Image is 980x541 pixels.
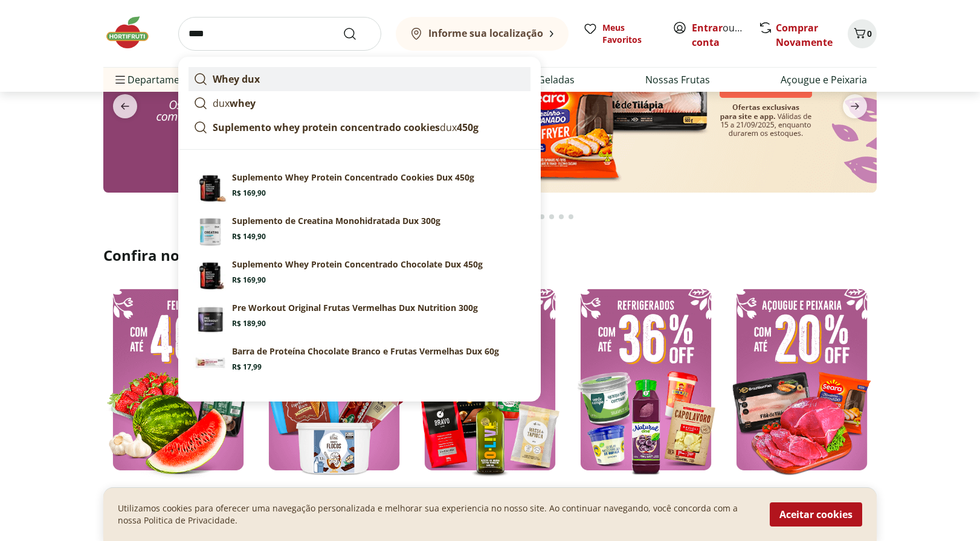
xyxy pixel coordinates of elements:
[193,215,227,249] img: Suplemento de Creatina Monohidratada Dux 300g
[867,28,872,39] span: 0
[189,115,530,139] a: Suplemento whey protein concentrado cookiesdux450g
[602,22,658,46] span: Meus Favoritos
[396,17,569,51] button: Informe sua localização
[232,188,266,198] span: R$ 169,90
[537,202,547,231] button: Go to page 14 from fs-carousel
[232,258,483,270] p: Suplemento Whey Protein Concentrado Chocolate Dux 450g
[189,254,530,297] a: Suplemento Whey Protein Concentrado Chocolate Dux 450gSuplemento Whey Protein Concentrado Chocola...
[113,65,200,94] span: Departamentos
[189,167,530,210] a: Suplemento Whey Protein Concentrado Cookies Dux 450gSuplemento Whey Protein Concentrado Cookies D...
[103,94,147,118] button: previous
[193,345,227,379] img: Barra de Proteína Chocolate Branco e Frutas Vermelhas Dux 60g
[189,210,530,254] a: Suplemento de Creatina Monohidratada Dux 300gSuplemento de Creatina Monohidratada Dux 300gR$ 149,90
[232,232,266,242] span: R$ 149,90
[118,502,755,527] p: Utilizamos cookies para oferecer uma navegação personalizada e melhorar sua experiencia no nosso ...
[213,120,479,135] p: dux
[232,345,499,357] p: Barra de Proteína Chocolate Branco e Frutas Vermelhas Dux 60g
[232,362,262,372] span: R$ 17,99
[230,97,256,110] strong: whey
[428,27,543,40] b: Informe sua localização
[113,65,127,94] button: Menu
[692,21,723,34] a: Entrar
[232,275,266,285] span: R$ 169,90
[848,19,877,48] button: Carrinho
[213,121,440,134] strong: Suplemento whey protein concentrado cookies
[178,17,381,51] input: search
[547,202,556,231] button: Go to page 15 from fs-carousel
[781,72,867,87] a: Açougue e Peixaria
[583,22,658,46] a: Meus Favoritos
[213,96,256,110] p: dux
[103,246,877,265] h2: Confira nossos descontos exclusivos
[692,21,758,49] a: Criar conta
[189,67,530,91] a: Whey dux
[571,280,721,479] img: resfriados
[645,72,710,87] a: Nossas Frutas
[833,94,877,118] button: next
[193,171,227,205] img: Suplemento Whey Protein Concentrado Cookies Dux 450g
[232,319,266,328] span: R$ 189,90
[193,302,227,336] img: Pre Workout Original Frutas Vermelhas Dux Nutrition 300g
[232,171,474,184] p: Suplemento Whey Protein Concentrado Cookies Dux 450g
[343,27,372,41] button: Submit Search
[776,21,833,49] a: Comprar Novamente
[232,302,478,314] p: Pre Workout Original Frutas Vermelhas Dux Nutrition 300g
[189,341,530,384] a: Barra de Proteína Chocolate Branco e Frutas Vermelhas Dux 60gBarra de Proteína Chocolate Branco e...
[189,297,530,341] a: Pre Workout Original Frutas Vermelhas Dux Nutrition 300gPre Workout Original Frutas Vermelhas Dux...
[727,280,877,479] img: açougue
[566,202,576,231] button: Go to page 17 from fs-carousel
[457,121,479,134] strong: 450g
[193,258,227,292] img: Suplemento Whey Protein Concentrado Chocolate Dux 450g
[103,14,164,51] img: Hortifruti
[103,280,253,479] img: feira
[556,202,566,231] button: Go to page 16 from fs-carousel
[189,91,530,115] a: duxwhey
[770,502,862,527] button: Aceitar cookies
[692,21,746,50] span: ou
[232,215,440,227] p: Suplemento de Creatina Monohidratada Dux 300g
[213,72,260,86] strong: Whey dux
